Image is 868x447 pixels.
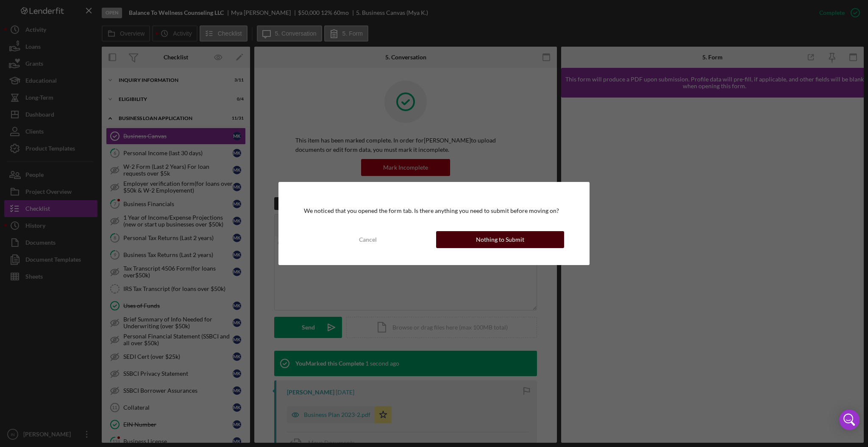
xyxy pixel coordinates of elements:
div: Nothing to Submit [476,231,524,248]
button: Cancel [304,231,432,248]
div: We noticed that you opened the form tab. Is there anything you need to submit before moving on? [304,207,564,214]
button: Nothing to Submit [436,231,564,248]
div: Cancel [359,231,377,248]
div: Open Intercom Messenger [839,410,860,430]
